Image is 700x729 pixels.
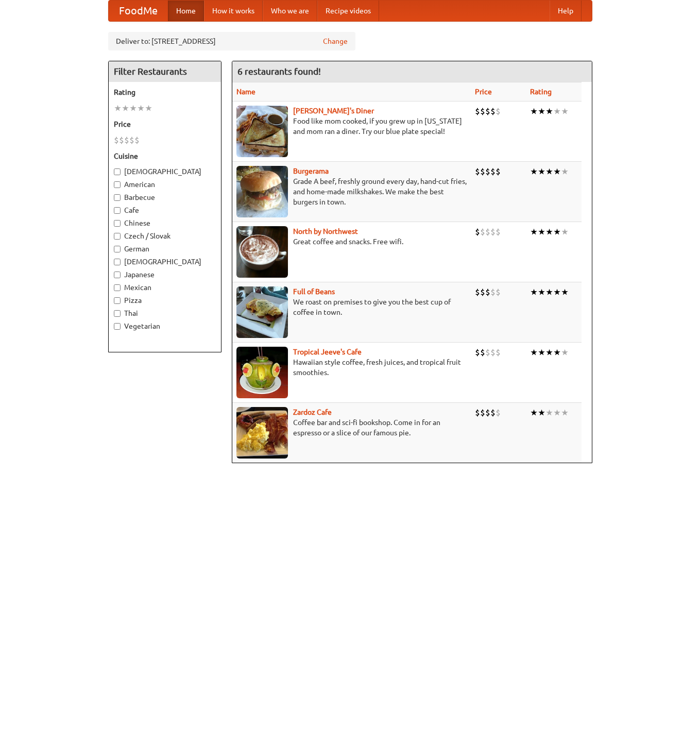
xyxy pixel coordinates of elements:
[480,226,485,238] li: $
[119,134,124,146] li: $
[114,151,216,161] h5: Cuisine
[114,272,121,278] input: Japanese
[114,269,216,280] label: Japanese
[236,166,288,217] img: burgerama.jpg
[236,88,255,96] a: Name
[561,106,569,117] li: ★
[553,106,561,117] li: ★
[553,347,561,358] li: ★
[490,407,496,418] li: $
[561,226,569,238] li: ★
[114,220,121,227] input: Chinese
[134,134,140,146] li: $
[137,103,145,114] li: ★
[496,226,501,238] li: $
[545,347,553,358] li: ★
[114,192,216,202] label: Barbecue
[561,347,569,358] li: ★
[561,407,569,418] li: ★
[545,106,553,117] li: ★
[236,226,288,278] img: north.jpg
[114,134,119,146] li: $
[114,218,216,228] label: Chinese
[530,88,552,96] a: Rating
[490,286,496,298] li: $
[237,66,321,76] ng-pluralize: 6 restaurants found!
[475,166,480,177] li: $
[475,286,480,298] li: $
[114,244,216,254] label: German
[538,226,545,238] li: ★
[236,297,467,317] p: We roast on premises to give you the best cup of coffee in town.
[114,284,121,291] input: Mexican
[236,357,467,378] p: Hawaiian style coffee, fresh juices, and tropical fruit smoothies.
[293,227,358,235] a: North by Northwest
[530,166,538,177] li: ★
[545,166,553,177] li: ★
[293,348,362,356] a: Tropical Jeeve's Cafe
[236,286,288,338] img: beans.jpg
[204,1,263,21] a: How it works
[485,166,490,177] li: $
[485,226,490,238] li: $
[236,236,467,247] p: Great coffee and snacks. Free wifi.
[530,106,538,117] li: ★
[317,1,379,21] a: Recipe videos
[293,287,335,296] a: Full of Beans
[114,321,216,331] label: Vegetarian
[480,106,485,117] li: $
[293,167,329,175] a: Burgerama
[114,282,216,293] label: Mexican
[236,176,467,207] p: Grade A beef, freshly ground every day, hand-cut fries, and home-made milkshakes. We make the bes...
[114,205,216,215] label: Cafe
[485,347,490,358] li: $
[530,407,538,418] li: ★
[323,36,348,46] a: Change
[475,88,492,96] a: Price
[263,1,317,21] a: Who we are
[485,407,490,418] li: $
[114,179,216,190] label: American
[114,207,121,214] input: Cafe
[561,286,569,298] li: ★
[538,407,545,418] li: ★
[480,347,485,358] li: $
[496,407,501,418] li: $
[114,168,121,175] input: [DEMOGRAPHIC_DATA]
[236,407,288,459] img: zardoz.jpg
[553,407,561,418] li: ★
[114,181,121,188] input: American
[545,286,553,298] li: ★
[293,107,374,115] a: [PERSON_NAME]'s Diner
[293,408,332,416] a: Zardoz Cafe
[475,407,480,418] li: $
[114,310,121,317] input: Thai
[145,103,152,114] li: ★
[114,166,216,177] label: [DEMOGRAPHIC_DATA]
[114,323,121,330] input: Vegetarian
[114,103,122,114] li: ★
[114,119,216,129] h5: Price
[122,103,129,114] li: ★
[109,1,168,21] a: FoodMe
[490,347,496,358] li: $
[530,226,538,238] li: ★
[475,106,480,117] li: $
[114,259,121,265] input: [DEMOGRAPHIC_DATA]
[236,417,467,438] p: Coffee bar and sci-fi bookshop. Come in for an espresso or a slice of our famous pie.
[114,297,121,304] input: Pizza
[236,106,288,157] img: sallys.jpg
[485,286,490,298] li: $
[553,166,561,177] li: ★
[490,226,496,238] li: $
[114,246,121,252] input: German
[530,347,538,358] li: ★
[496,166,501,177] li: $
[114,257,216,267] label: [DEMOGRAPHIC_DATA]
[480,407,485,418] li: $
[114,295,216,306] label: Pizza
